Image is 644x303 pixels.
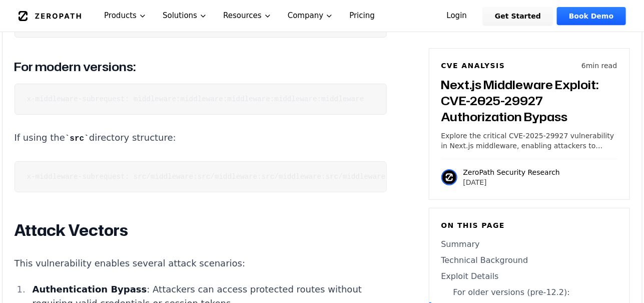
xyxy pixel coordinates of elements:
a: For older versions (pre-12.2): [441,286,617,298]
p: This vulnerability enables several attack scenarios: [15,256,387,270]
img: ZeroPath Security Research [441,169,457,185]
a: Login [435,7,479,25]
h6: On this page [441,220,617,230]
p: Explore the critical CVE-2025-29927 vulnerability in Next.js middleware, enabling attackers to by... [441,131,617,151]
p: 6 min read [581,61,617,71]
a: Technical Background [441,254,617,266]
h2: Attack Vectors [15,220,387,240]
h3: Next.js Middleware Exploit: CVE-2025-29927 Authorization Bypass [441,77,617,125]
a: Get Started [483,7,553,25]
h6: CVE Analysis [441,61,505,71]
p: If using the directory structure: [15,131,387,145]
h3: For modern versions: [15,58,387,76]
code: x-middleware-subrequest: src/middleware:src/middleware:src/middleware:src/middleware:src/middleware [27,173,450,181]
code: src [65,134,89,143]
strong: Authentication Bypass [32,284,147,294]
code: x-middleware-subrequest: middleware:middleware:middleware:middleware:middleware [27,95,364,103]
a: Summary [441,238,617,250]
p: ZeroPath Security Research [463,167,560,177]
p: [DATE] [463,177,560,187]
a: Book Demo [557,7,625,25]
a: Exploit Details [441,270,617,282]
